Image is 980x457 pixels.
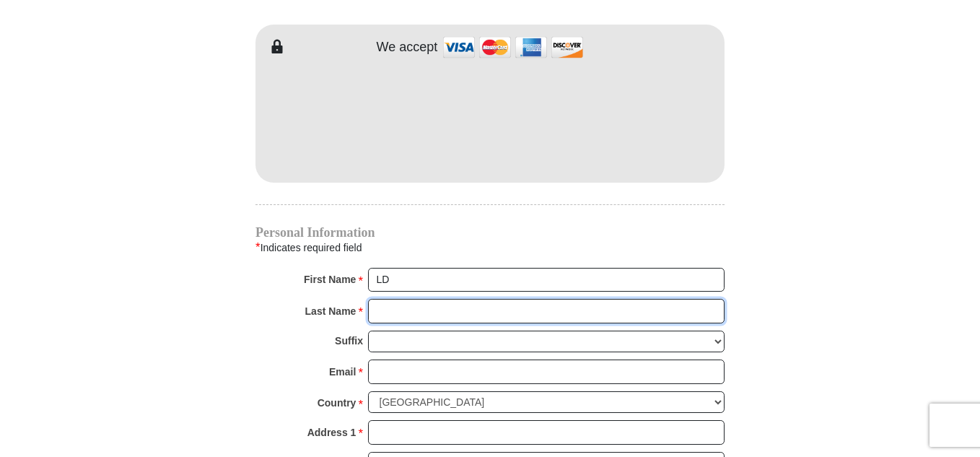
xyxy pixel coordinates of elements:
[318,393,356,413] strong: Country
[335,331,363,351] strong: Suffix
[255,238,725,257] div: Indicates required field
[304,269,356,290] strong: First Name
[305,301,356,321] strong: Last Name
[377,40,438,56] h4: We accept
[329,362,356,382] strong: Email
[441,32,585,63] img: credit cards accepted
[307,422,356,443] strong: Address 1
[255,227,725,238] h4: Personal Information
